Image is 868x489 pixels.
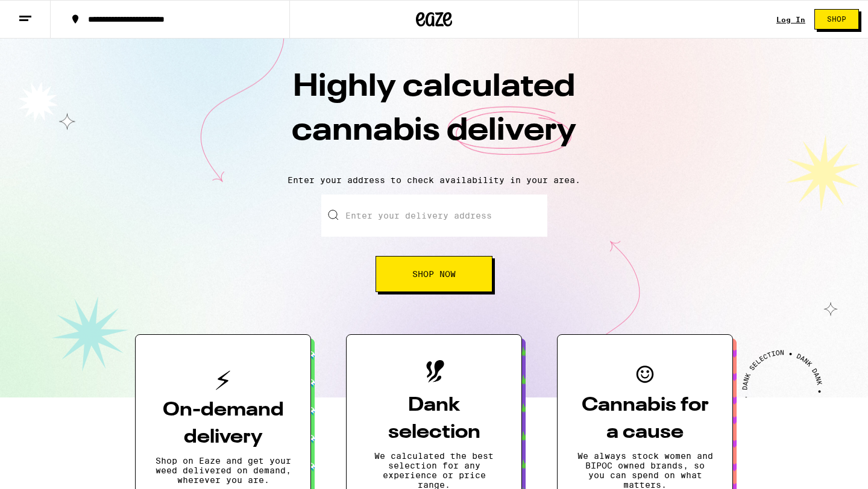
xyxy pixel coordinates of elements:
[223,66,645,166] h1: Highly calculated cannabis delivery
[366,392,502,446] h3: Dank selection
[805,9,868,30] a: Shop
[814,9,859,30] button: Shop
[577,392,713,446] h3: Cannabis for a cause
[12,175,856,185] p: Enter your address to check availability in your area.
[827,16,846,23] span: Shop
[376,256,492,292] button: Shop Now
[321,195,547,237] input: Enter your delivery address
[155,456,291,485] p: Shop on Eaze and get your weed delivered on demand, wherever you are.
[155,397,291,451] h3: On-demand delivery
[776,16,805,23] a: Log In
[412,270,456,278] span: Shop Now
